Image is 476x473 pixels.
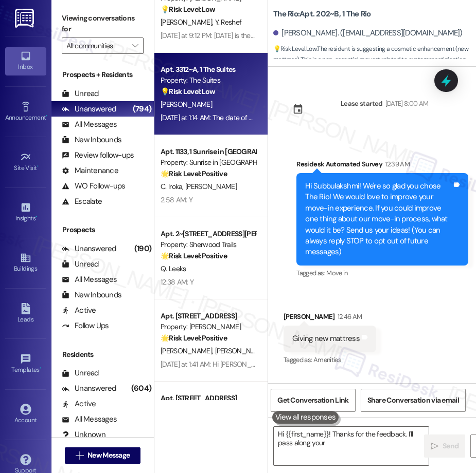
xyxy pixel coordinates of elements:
[161,75,256,86] div: Property: The Suites
[326,269,347,277] span: Move in
[341,98,383,109] div: Lease started
[5,300,46,328] a: Leads
[62,135,121,145] div: New Inbounds
[62,150,134,161] div: Review follow-ups
[132,42,138,50] i: 
[5,148,46,176] a: Site Visit •
[292,333,360,344] div: Giving new mattress
[40,365,41,372] span: •
[51,349,154,360] div: Residents
[161,169,227,178] strong: 🌟 Risk Level: Positive
[62,368,99,379] div: Unread
[46,112,47,120] span: •
[161,360,272,369] div: [DATE] at 1:41 AM: Hi [PERSON_NAME]
[62,104,116,115] div: Unanswered
[65,447,141,464] button: New Message
[185,182,237,191] span: [PERSON_NAME]
[5,199,46,226] a: Insights •
[215,17,242,27] span: Y. Reshef
[161,157,256,168] div: Property: Sunrise in [GEOGRAPHIC_DATA]
[273,45,316,53] strong: 💡 Risk Level: Low
[87,450,130,461] span: New Message
[36,213,37,220] span: •
[161,229,256,239] div: Apt. 2~[STREET_ADDRESS][PERSON_NAME]
[161,64,256,75] div: Apt. 3312~A, 1 The Suites
[277,395,348,406] span: Get Conversation Link
[5,350,46,378] a: Templates •
[273,9,371,20] b: The Rio: Apt. 202~B, 1 The Rio
[62,383,116,394] div: Unanswered
[62,196,102,207] div: Escalate
[161,239,256,250] div: Property: Sherwood Trails
[132,241,154,257] div: (190)
[5,249,46,277] a: Buildings
[62,305,96,316] div: Active
[161,146,256,157] div: Apt. 1133, 1 Sunrise in [GEOGRAPHIC_DATA]
[161,251,227,260] strong: 🌟 Risk Level: Positive
[161,277,193,287] div: 12:38 AM: Y
[161,87,215,96] strong: 💡 Risk Level: Low
[62,290,121,300] div: New Inbounds
[161,100,212,109] span: [PERSON_NAME]
[161,182,185,191] span: C. Iroka
[37,163,39,170] span: •
[161,321,256,332] div: Property: [PERSON_NAME]
[62,259,99,270] div: Unread
[215,346,267,355] span: [PERSON_NAME]
[273,28,463,39] div: [PERSON_NAME]. ([EMAIL_ADDRESS][DOMAIN_NAME])
[161,5,215,14] strong: 💡 Risk Level: Low
[161,346,215,355] span: [PERSON_NAME]
[161,17,215,27] span: [PERSON_NAME]
[62,181,125,192] div: WO Follow-ups
[284,352,376,367] div: Tagged as:
[62,429,105,440] div: Unknown
[273,44,476,66] span: : The resident is suggesting a cosmetic enhancement (new mattress). This is a non-essential reque...
[161,311,256,321] div: Apt. [STREET_ADDRESS]
[313,355,341,364] span: Amenities
[5,401,46,428] a: Account
[424,434,465,458] button: Send
[296,159,468,173] div: Residesk Automated Survey
[161,31,464,40] div: [DATE] at 9:12 PM: [DATE] is the 'bicles day' i just want to be sure that the message above was r...
[161,393,256,404] div: Apt. [STREET_ADDRESS]
[383,98,429,109] div: [DATE] 8:00 AM
[161,113,345,122] div: [DATE] at 1:14 AM: The date of move in was rather inconvenient
[271,389,355,412] button: Get Conversation Link
[129,381,154,396] div: (604)
[62,414,117,425] div: All Messages
[62,243,116,254] div: Unanswered
[76,451,83,460] i: 
[51,69,154,80] div: Prospects + Residents
[62,88,99,99] div: Unread
[382,159,410,169] div: 12:39 AM
[62,165,118,176] div: Maintenance
[161,333,227,343] strong: 🌟 Risk Level: Positive
[431,442,438,450] i: 
[5,47,46,75] a: Inbox
[15,9,36,28] img: ResiDesk Logo
[274,427,429,465] textarea: Hi {{first_name}}! Thanks
[51,224,154,235] div: Prospects
[161,195,192,204] div: 2:58 AM: Y
[62,10,144,37] label: Viewing conversations for
[443,441,459,451] span: Send
[335,311,362,322] div: 12:46 AM
[305,181,452,258] div: Hi Subbulakshmi! We're so glad you chose The Rio! We would love to improve your move-in experienc...
[62,399,96,409] div: Active
[296,266,468,280] div: Tagged as:
[66,37,127,54] input: All communities
[62,119,117,130] div: All Messages
[284,311,376,326] div: [PERSON_NAME]
[367,395,459,406] span: Share Conversation via email
[361,389,466,412] button: Share Conversation via email
[62,274,117,285] div: All Messages
[62,320,109,331] div: Follow Ups
[130,101,154,117] div: (794)
[161,264,186,273] span: Q. Leeks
